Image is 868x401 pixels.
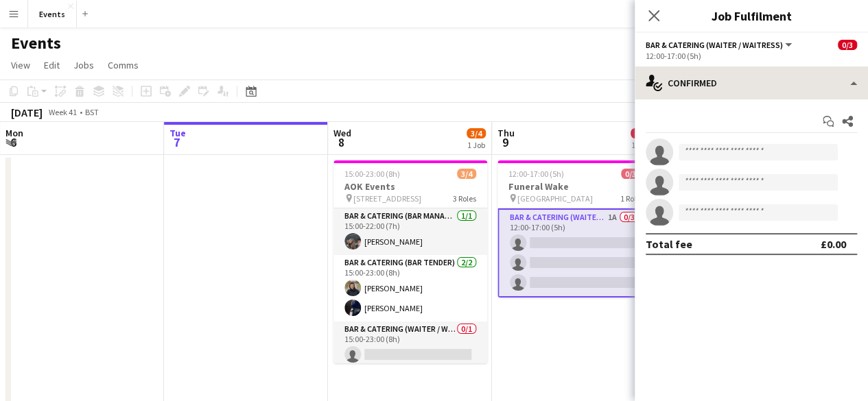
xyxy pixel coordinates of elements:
[333,208,487,255] app-card-role: Bar & Catering (Bar Manager)1/115:00-22:00 (7h)[PERSON_NAME]
[620,193,640,204] span: 1 Role
[3,134,23,150] span: 6
[344,169,400,179] span: 15:00-23:00 (8h)
[646,51,857,61] div: 12:00-17:00 (5h)
[73,59,94,71] span: Jobs
[333,321,487,368] app-card-role: Bar & Catering (Waiter / waitress)0/115:00-23:00 (8h)
[457,169,476,179] span: 3/4
[838,40,857,50] span: 0/3
[11,106,43,119] div: [DATE]
[467,128,486,138] span: 3/4
[508,169,564,179] span: 12:00-17:00 (5h)
[635,7,868,25] h3: Job Fulfilment
[45,107,80,117] span: Week 41
[821,237,846,251] div: £0.00
[333,255,487,321] app-card-role: Bar & Catering (Bar Tender)2/215:00-23:00 (8h)[PERSON_NAME][PERSON_NAME]
[353,193,421,204] span: [STREET_ADDRESS]
[333,180,487,193] h3: AOK Events
[646,40,794,50] button: Bar & Catering (Waiter / waitress)
[331,134,351,150] span: 8
[497,160,651,297] app-job-card: 12:00-17:00 (5h)0/3Funeral Wake [GEOGRAPHIC_DATA]1 RoleBar & Catering (Waiter / waitress)1A0/312:...
[28,1,77,27] button: Events
[453,193,476,204] span: 3 Roles
[497,180,651,193] h3: Funeral Wake
[11,33,61,53] h1: Events
[169,127,186,139] span: Tue
[68,56,99,74] a: Jobs
[517,193,593,204] span: [GEOGRAPHIC_DATA]
[621,169,640,179] span: 0/3
[635,66,868,99] div: Confirmed
[108,59,139,71] span: Comms
[85,107,99,117] div: BST
[497,208,651,297] app-card-role: Bar & Catering (Waiter / waitress)1A0/312:00-17:00 (5h)
[646,237,692,251] div: Total fee
[5,56,36,74] a: View
[631,128,650,138] span: 0/3
[38,56,65,74] a: Edit
[102,56,144,74] a: Comms
[467,140,485,150] div: 1 Job
[497,127,515,139] span: Thu
[333,160,487,363] app-job-card: 15:00-23:00 (8h)3/4AOK Events [STREET_ADDRESS]3 RolesBar & Catering (Bar Manager)1/115:00-22:00 (...
[11,59,30,71] span: View
[167,134,186,150] span: 7
[646,40,783,50] span: Bar & Catering (Waiter / waitress)
[631,140,649,150] div: 1 Job
[333,127,351,139] span: Wed
[44,59,60,71] span: Edit
[495,134,515,150] span: 9
[5,127,23,139] span: Mon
